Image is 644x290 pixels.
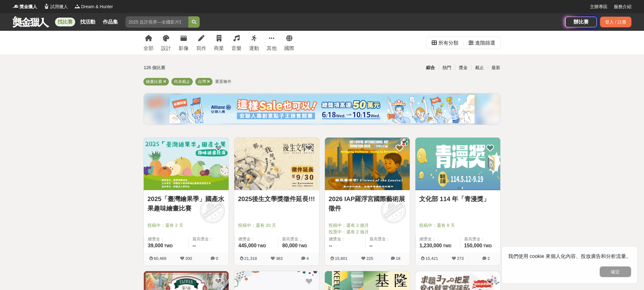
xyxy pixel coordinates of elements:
[249,31,259,54] a: 運動
[148,236,185,242] span: 總獎金：
[19,3,37,10] span: 獎金獵人
[214,31,224,54] a: 商業
[196,31,206,54] a: 寫作
[43,3,50,9] img: Logo
[438,37,458,49] div: 所有分類
[179,45,189,52] div: 影像
[231,31,241,54] a: 音樂
[600,266,631,277] button: 確定
[13,3,19,9] img: Logo
[267,31,277,54] a: 其他
[329,229,406,235] span: 投票中：還有 2 個月
[144,138,229,190] img: Cover Image
[81,3,113,10] span: Dream & Hunter
[144,62,262,73] div: 126 個比賽
[298,244,307,248] span: TWD
[457,256,464,261] span: 273
[425,256,438,261] span: 15,421
[483,244,492,248] span: TWD
[614,3,631,10] a: 服務介紹
[443,244,451,248] span: TWD
[74,3,113,10] a: LogoDream & Hunter
[419,222,497,229] span: 投稿中：還有 8 天
[161,31,171,54] a: 設計
[238,243,257,248] span: 445,000
[148,243,163,248] span: 39,000
[174,79,190,84] span: 尚未截止
[600,17,631,27] div: 登入 / 註冊
[234,138,319,190] img: Cover Image
[231,45,241,52] div: 音樂
[369,236,406,242] span: 最高獎金：
[238,236,274,242] span: 總獎金：
[439,62,455,73] div: 熱門
[267,45,277,52] div: 其他
[475,37,495,49] div: 進階篩選
[329,243,332,248] span: --
[50,3,68,10] span: 試用獵人
[74,3,80,9] img: Logo
[488,62,504,73] div: 最新
[78,18,98,26] a: 找活動
[169,95,475,123] img: cf4fb443-4ad2-4338-9fa3-b46b0bf5d316.png
[276,256,283,261] span: 383
[284,31,294,54] a: 國際
[179,31,189,54] a: 影像
[238,222,315,229] span: 投稿中：還有 20 天
[13,3,37,10] a: Logo獎金獵人
[415,138,500,190] img: Cover Image
[419,236,456,242] span: 總獎金：
[366,256,373,261] span: 225
[282,243,297,248] span: 80,000
[196,45,206,52] div: 寫作
[455,62,471,73] div: 獎金
[161,45,171,52] div: 設計
[258,244,266,248] span: TWD
[565,17,597,27] a: 辦比賽
[415,138,500,190] a: Cover Image
[282,236,315,242] span: 最高獎金：
[590,3,608,10] a: 主辦專區
[329,222,406,229] span: 投稿中：還有 2 個月
[216,256,218,261] span: 0
[192,236,225,242] span: 最高獎金：
[487,256,490,261] span: 2
[147,222,225,229] span: 投稿中：還有 2 天
[185,256,192,261] span: 200
[125,16,188,28] input: 2025 反詐視界—全國影片競賽
[198,79,206,84] span: 台灣
[100,18,120,26] a: 作品集
[329,236,362,242] span: 總獎金：
[422,62,439,73] div: 綜合
[146,79,162,84] span: 繪畫比賽
[508,254,631,259] span: 我們使用 cookie 來個人化內容、投放廣告和分析流量。
[369,243,373,248] span: --
[147,194,225,213] a: 2025「臺灣繪果季」國產水果趣味繪畫比賽
[325,138,410,190] a: Cover Image
[164,244,173,248] span: TWD
[249,45,259,52] div: 運動
[284,45,294,52] div: 國際
[214,45,224,52] div: 商業
[43,3,68,10] a: Logo試用獵人
[464,236,497,242] span: 最高獎金：
[329,194,406,213] a: 2026 IAP羅浮宮國際藝術展徵件
[215,79,231,84] span: 重置條件
[325,138,410,190] img: Cover Image
[464,243,482,248] span: 150,000
[154,256,166,261] span: 60,469
[192,243,196,248] span: --
[335,256,347,261] span: 15,601
[471,62,488,73] div: 截止
[55,18,75,26] a: 找比賽
[244,256,257,261] span: 21,318
[419,194,497,204] a: 文化部 114 年「青漫獎」
[143,45,153,52] div: 全部
[143,31,153,54] a: 全部
[144,138,229,190] a: Cover Image
[238,194,315,204] a: 2025後生文學獎徵件延長!!!
[396,256,400,261] span: 18
[234,138,319,190] a: Cover Image
[306,256,308,261] span: 4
